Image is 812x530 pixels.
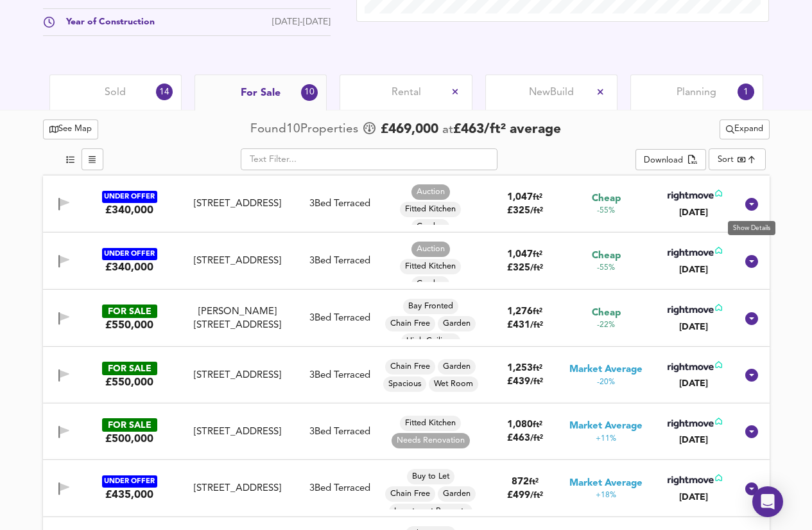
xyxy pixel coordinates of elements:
div: FOR SALE [102,305,157,318]
div: [STREET_ADDRESS] [182,197,292,211]
span: 1,276 [507,307,533,317]
div: UNDER OFFER£435,000 [STREET_ADDRESS]3Bed TerracedBuy to LetChain FreeGardenInvestment PropertyPla... [43,460,770,517]
div: Bay Fronted [403,299,458,314]
div: FOR SALE£550,000 [STREET_ADDRESS]3Bed TerracedChain FreeGardenSpaciousWet Room1,253ft²£439/ft²Mar... [43,347,770,403]
button: Download [635,149,705,171]
span: Bay Fronted [403,301,458,312]
span: Sold [105,85,126,100]
div: UNDER OFFER [102,475,157,488]
div: Sort [709,148,766,170]
svg: Show Details [744,311,759,326]
div: Download [644,154,683,168]
div: [DATE] [665,491,722,504]
span: Spacious [383,378,426,390]
input: Text Filter... [241,148,497,170]
span: / ft² [530,434,543,443]
span: £ 499 [507,491,543,500]
div: UNDER OFFER [102,248,157,260]
div: [DATE]-[DATE] [272,15,331,29]
span: ft² [533,193,542,202]
div: £550,000 [105,318,153,332]
div: Auction [411,184,450,200]
div: FOR SALE [102,418,157,432]
span: Wet Room [429,378,478,390]
div: UNDER OFFER£340,000 [STREET_ADDRESS]3Bed TerracedAuctionFitted KitchenGardenHigh CeilingsNeeds Re... [43,175,770,233]
span: 1,047 [507,250,533,260]
span: £ 463 [507,434,543,443]
div: Garden [411,276,449,292]
span: £ 431 [507,321,543,330]
span: Market Average [569,363,643,376]
span: Cheap [592,249,621,263]
span: at [442,124,453,136]
div: £500,000 [105,432,153,446]
div: 14 [156,84,173,100]
span: Chain Free [385,318,435,330]
button: See Map [43,119,99,139]
span: Market Average [569,420,643,433]
div: 3 Bed Terraced [309,425,370,439]
span: New Build [529,85,574,100]
span: High Ceilings [401,335,460,347]
div: Auction [411,242,450,257]
div: Fitted Kitchen [400,202,461,217]
span: +11% [596,434,616,445]
div: UNDER OFFER£340,000 [STREET_ADDRESS]3Bed TerracedAuctionFitted KitchenGardenHigh CeilingsNeeds Re... [43,233,770,290]
span: £ 325 [507,206,543,216]
span: ft² [533,364,542,373]
span: ft² [533,421,542,429]
svg: Show Details [744,424,759,439]
span: See Map [49,122,92,137]
span: -55% [597,263,615,274]
div: High Ceilings [401,333,460,349]
span: / ft² [530,207,543,215]
div: [STREET_ADDRESS] [182,369,292,382]
div: [DATE] [665,377,722,390]
div: FOR SALE [102,362,157,375]
span: Chain Free [385,361,435,373]
div: Garden [411,219,449,234]
span: / ft² [530,378,543,386]
div: Chain Free [385,316,435,331]
span: -55% [597,206,615,216]
div: Salisbury Road, London [177,369,297,382]
span: Investment Property [389,506,472,517]
span: £ 469,000 [381,120,438,139]
div: Buy to Let [407,469,454,484]
div: Found 10 Propert ies [250,121,361,138]
span: £ 439 [507,377,543,387]
span: +18% [596,490,616,501]
div: 10 [301,84,318,101]
span: Cheap [592,192,621,206]
span: ft² [533,308,542,316]
div: £435,000 [105,488,153,502]
div: Garden [438,359,476,375]
div: Fitted Kitchen [400,259,461,274]
div: £340,000 [105,260,153,274]
div: £550,000 [105,375,153,389]
span: / ft² [530,264,543,272]
div: split button [720,119,770,139]
div: Chain Free [385,486,435,502]
div: UNDER OFFER [102,191,157,203]
span: Auction [411,243,450,255]
div: Fitted Kitchen [400,416,461,431]
span: 1,080 [507,420,533,430]
div: Wet Room [429,376,478,392]
div: 1 [738,84,754,100]
div: Garden [438,316,476,331]
span: Market Average [569,477,643,490]
span: 872 [512,477,529,487]
span: ft² [529,478,539,486]
span: Cheap [592,306,621,320]
svg: Show Details [744,254,759,269]
div: Garden [438,486,476,502]
span: Needs Renovation [392,435,470,446]
span: Garden [438,488,476,500]
div: Open Intercom Messenger [752,486,783,517]
svg: Show Details [744,367,759,383]
div: 3 Bed Terraced [309,197,370,211]
span: Auction [411,186,450,198]
div: Sort [718,154,734,166]
div: [DATE] [665,206,722,219]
